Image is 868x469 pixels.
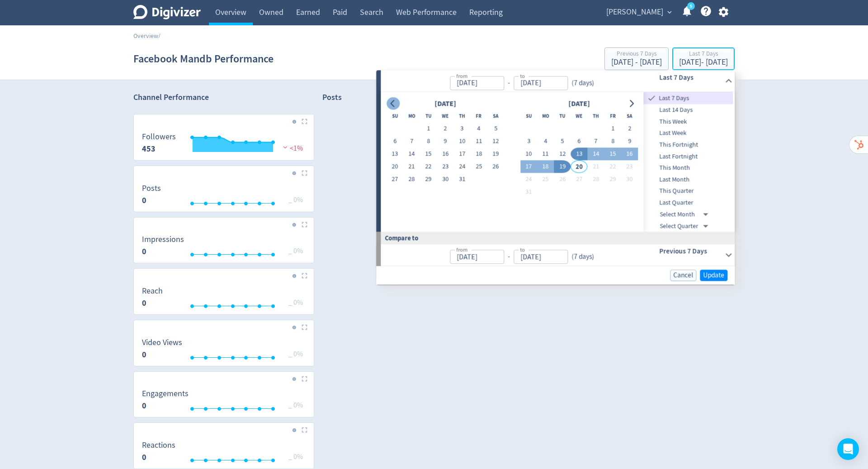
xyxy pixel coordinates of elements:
[454,110,471,123] th: Thursday
[142,143,156,154] strong: 453
[142,440,175,450] dt: Reactions
[679,58,728,66] div: [DATE] - [DATE]
[281,144,290,151] img: negative-performance.svg
[660,220,712,232] div: Select Quarter
[644,117,733,127] span: This Week
[554,173,571,186] button: 26
[554,110,571,123] th: Tuesday
[387,135,403,148] button: 6
[420,135,437,148] button: 8
[403,173,420,186] button: 28
[644,105,733,115] span: Last 14 Days
[281,144,303,153] span: <1%
[403,161,420,173] button: 21
[471,123,487,135] button: 4
[644,163,733,173] span: This Month
[288,350,303,359] span: _ 0%
[437,148,453,161] button: 16
[604,173,621,186] button: 29
[137,133,310,156] svg: Followers 453
[456,72,467,80] label: from
[387,161,403,173] button: 20
[588,161,604,173] button: 21
[142,234,184,245] dt: Impressions
[644,197,733,208] div: Last Quarter
[554,148,571,161] button: 12
[566,98,593,110] div: [DATE]
[571,135,587,148] button: 6
[302,118,307,124] img: Placeholder
[142,195,146,206] strong: 0
[520,110,537,123] th: Sunday
[588,135,604,148] button: 7
[487,161,504,173] button: 26
[142,298,146,308] strong: 0
[659,246,721,257] h6: Previous 7 Days
[420,110,437,123] th: Tuesday
[568,78,598,88] div: ( 7 days )
[437,110,453,123] th: Wednesday
[133,92,314,103] h2: Channel Performance
[437,161,453,173] button: 23
[644,186,733,196] span: This Quarter
[432,98,459,110] div: [DATE]
[644,152,733,161] span: Last Fortnight
[520,186,537,199] button: 31
[142,183,161,194] dt: Posts
[137,441,310,465] svg: Reactions 0
[288,298,303,307] span: _ 0%
[644,92,733,232] nav: presets
[644,175,733,185] span: Last Month
[302,427,307,433] img: Placeholder
[537,173,554,186] button: 25
[420,161,437,173] button: 22
[420,173,437,186] button: 29
[571,161,587,173] button: 20
[603,5,674,19] button: [PERSON_NAME]
[454,148,471,161] button: 17
[520,135,537,148] button: 3
[454,173,471,186] button: 31
[703,272,724,279] span: Update
[158,32,160,40] span: /
[142,246,146,257] strong: 0
[387,97,400,110] button: Go to previous month
[520,246,525,254] label: to
[133,44,274,73] h1: Facebook Mandb Performance
[604,47,669,70] button: Previous 7 Days[DATE] - [DATE]
[644,151,733,162] div: Last Fortnight
[137,184,310,208] svg: Posts 0
[644,198,733,208] span: Last Quarter
[381,92,735,232] div: from-to(7 days)Last 7 Days
[625,97,638,110] button: Go to next month
[537,110,554,123] th: Monday
[588,110,604,123] th: Thursday
[537,161,554,173] button: 18
[644,116,733,128] div: This Week
[387,173,403,186] button: 27
[137,287,310,311] svg: Reach 0
[690,3,692,9] text: 5
[672,47,735,70] button: Last 7 Days[DATE]- [DATE]
[288,246,303,256] span: _ 0%
[288,452,303,461] span: _ 0%
[142,400,146,411] strong: 0
[571,173,587,186] button: 27
[621,110,638,123] th: Saturday
[471,110,487,123] th: Friday
[302,170,307,176] img: Placeholder
[471,161,487,173] button: 25
[571,110,587,123] th: Wednesday
[606,5,663,19] span: [PERSON_NAME]
[487,148,504,161] button: 19
[142,349,146,360] strong: 0
[142,132,176,142] dt: Followers
[381,244,735,266] div: from-to(7 days)Previous 7 Days
[520,148,537,161] button: 10
[403,148,420,161] button: 14
[611,51,662,58] div: Previous 7 Days
[437,123,453,135] button: 2
[644,140,733,150] span: This Fortnight
[381,70,735,92] div: from-to(7 days)Last 7 Days
[604,148,621,161] button: 15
